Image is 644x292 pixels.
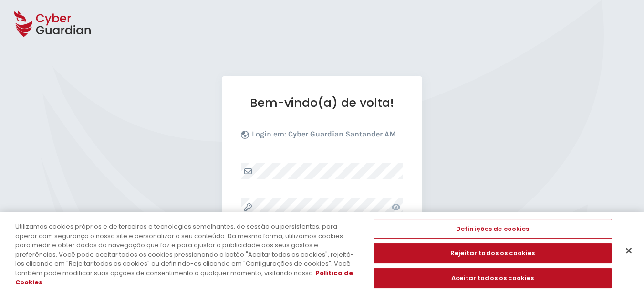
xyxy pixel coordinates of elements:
[241,95,403,110] h1: Bem-vindo(a) de volta!
[252,129,396,144] p: Login em:
[374,268,612,288] button: Aceitar todos os cookies
[15,269,353,287] a: Mais informações sobre a sua privacidade, abre em uma nova guia
[618,240,639,261] button: Fechar
[288,129,396,138] b: Cyber Guardian Santander AM
[374,219,612,239] button: Definições de cookies, Abre a caixa de diálogo do centro de preferências
[374,243,612,263] button: Rejeitar todos os cookies
[15,222,354,287] div: Utilizamos cookies próprios e de terceiros e tecnologias semelhantes, de sessão ou persistentes, ...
